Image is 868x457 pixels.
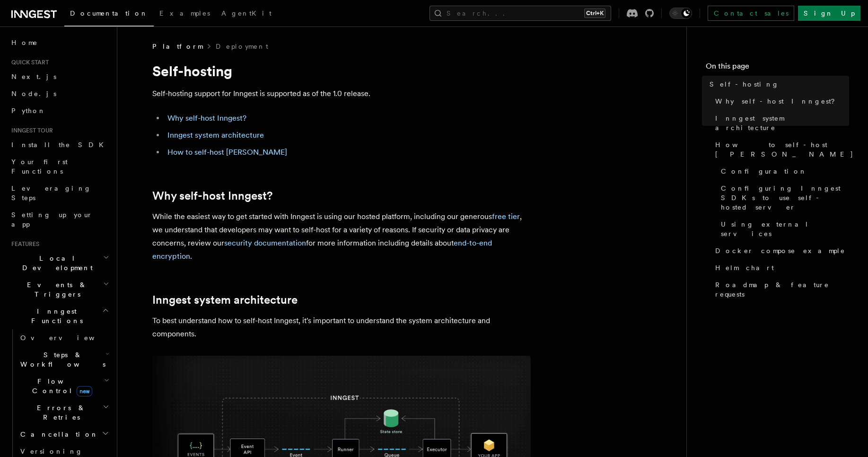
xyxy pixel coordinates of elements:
a: Install the SDK [8,136,111,153]
a: Python [8,102,111,119]
span: Python [11,107,46,114]
span: Setting up your app [11,211,93,228]
a: Node.js [8,85,111,102]
span: new [77,386,92,396]
p: While the easiest way to get started with Inngest is using our hosted platform, including our gen... [152,210,531,263]
a: security documentation [224,238,306,247]
p: To best understand how to self-host Inngest, it's important to understand the system architecture... [152,314,531,341]
a: Inngest system architecture [167,131,264,140]
a: Configuration [717,163,849,180]
span: Docker compose example [715,246,845,255]
a: Helm chart [711,259,849,276]
a: Roadmap & feature requests [711,276,849,303]
span: Platform [152,42,202,51]
span: Configuring Inngest SDKs to use self-hosted server [721,184,849,212]
a: Deployment [216,42,268,51]
span: Next.js [11,73,56,80]
button: Errors & Retries [17,399,111,426]
a: Why self-host Inngest? [711,93,849,110]
span: Versioning [20,448,83,455]
span: Inngest Functions [8,307,102,325]
a: Documentation [64,3,154,26]
span: Your first Functions [11,158,68,175]
span: Cancellation [17,430,98,439]
span: Roadmap & feature requests [715,280,849,299]
span: Events & Triggers [8,280,103,299]
h1: Self-hosting [152,62,531,79]
span: Home [11,38,38,47]
a: free tier [492,212,520,221]
span: Flow Control [17,377,104,395]
span: Why self-host Inngest? [715,97,842,106]
span: Helm chart [715,263,774,272]
a: Setting up your app [8,206,111,233]
span: Leveraging Steps [11,185,91,202]
a: Why self-host Inngest? [152,189,272,202]
a: Why self-host Inngest? [167,114,246,123]
span: Features [8,240,39,248]
button: Events & Triggers [8,276,111,303]
a: Your first Functions [8,153,111,180]
button: Steps & Workflows [17,346,111,373]
a: Using external services [717,216,849,242]
span: Steps & Workflows [17,350,105,369]
a: How to self-host [PERSON_NAME] [711,136,849,163]
a: Configuring Inngest SDKs to use self-hosted server [717,180,849,216]
button: Flow Controlnew [17,373,111,399]
a: AgentKit [216,3,277,26]
span: Documentation [70,9,148,17]
a: Inngest system architecture [152,293,298,307]
a: Home [8,34,111,51]
a: Overview [17,329,111,346]
span: Overview [20,334,118,342]
kbd: Ctrl+K [584,9,605,18]
p: Self-hosting support for Inngest is supported as of the 1.0 release. [152,87,531,100]
span: Local Development [8,254,103,272]
a: Contact sales [708,6,794,21]
a: Inngest system architecture [711,110,849,136]
button: Local Development [8,250,111,276]
span: Inngest tour [8,127,53,134]
button: Search...Ctrl+K [430,6,611,21]
a: Next.js [8,68,111,85]
span: Examples [159,9,210,17]
span: How to self-host [PERSON_NAME] [715,140,854,159]
span: Quick start [8,59,49,66]
button: Cancellation [17,426,111,443]
button: Toggle dark mode [669,8,692,19]
a: Docker compose example [711,242,849,259]
span: Node.js [11,90,56,97]
a: Examples [154,3,216,26]
h4: On this page [706,61,849,76]
span: Inngest system architecture [715,114,849,132]
a: Leveraging Steps [8,180,111,206]
a: Self-hosting [706,76,849,93]
a: How to self-host [PERSON_NAME] [167,148,287,157]
a: Sign Up [798,6,860,21]
span: AgentKit [221,9,272,17]
span: Self-hosting [710,79,779,89]
span: Errors & Retries [17,403,103,422]
button: Inngest Functions [8,303,111,329]
span: Install the SDK [11,141,109,149]
span: Configuration [721,167,807,176]
span: Using external services [721,220,849,238]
